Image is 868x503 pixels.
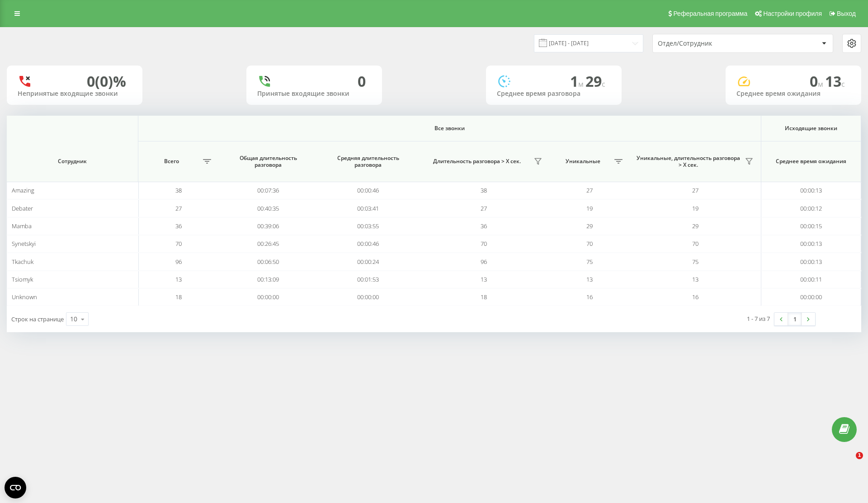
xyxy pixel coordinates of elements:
td: 00:03:41 [318,199,418,217]
span: 29 [586,222,593,230]
span: 70 [481,240,487,248]
span: Всего [143,158,200,165]
span: Debater [12,204,33,212]
td: 00:00:13 [761,182,861,199]
span: Общая длительность разговора [227,155,309,169]
span: 0 [810,71,825,91]
td: 00:01:53 [318,271,418,288]
td: 00:26:45 [218,235,318,253]
td: 00:00:13 [761,235,861,253]
td: 00:40:35 [218,199,318,217]
span: 96 [481,258,487,266]
td: 00:13:09 [218,271,318,288]
td: 00:00:00 [318,288,418,306]
span: 16 [692,293,698,301]
span: Строк на странице [11,315,64,323]
td: 00:00:12 [761,199,861,217]
td: 00:00:11 [761,271,861,288]
span: 1 [856,452,863,459]
span: Исходящие звонки [770,125,852,132]
span: Unknown [12,293,37,301]
span: c [841,79,845,89]
div: Среднее время ожидания [736,90,850,98]
div: 10 [70,315,77,324]
div: 0 (0)% [87,73,126,90]
td: 00:00:15 [761,217,861,235]
td: 00:00:00 [761,288,861,306]
span: 38 [481,186,487,194]
span: 13 [825,71,845,91]
span: Настройки профиля [763,10,822,17]
td: 00:03:55 [318,217,418,235]
span: 19 [586,204,593,212]
div: Непринятые входящие звонки [18,90,132,98]
span: Среднее время ожидания [770,158,852,165]
span: Уникальные [554,158,612,165]
div: 1 - 7 из 7 [747,314,770,323]
span: 27 [481,204,487,212]
span: 13 [692,275,698,283]
td: 00:06:50 [218,253,318,270]
span: 36 [175,222,182,230]
span: 27 [175,204,182,212]
span: 29 [585,71,605,91]
iframe: Intercom live chat [837,452,859,474]
td: 00:07:36 [218,182,318,199]
span: 70 [692,240,698,248]
span: Длительность разговора > Х сек. [423,158,531,165]
td: 00:00:24 [318,253,418,270]
td: 00:00:00 [218,288,318,306]
span: Amazing [12,186,34,194]
span: Все звонки [174,125,726,132]
div: Принятые входящие звонки [257,90,371,98]
span: Реферальная программа [673,10,747,17]
span: Mamba [12,222,32,230]
a: 1 [788,313,802,325]
span: Сотрудник [18,158,127,165]
button: Open CMP widget [5,477,26,498]
span: 75 [692,258,698,266]
td: 00:00:13 [761,253,861,270]
span: 96 [175,258,182,266]
span: Tsiomyk [12,275,33,283]
span: 36 [481,222,487,230]
span: Synetskyi [12,240,36,248]
span: 29 [692,222,698,230]
div: Отдел/Сотрудник [658,40,766,47]
span: м [818,79,825,89]
span: 75 [586,258,593,266]
span: 18 [481,293,487,301]
span: Уникальные, длительность разговора > Х сек. [634,155,742,169]
span: 18 [175,293,182,301]
span: Выход [837,10,856,17]
div: Среднее время разговора [497,90,611,98]
span: 38 [175,186,182,194]
span: 13 [175,275,182,283]
span: c [602,79,605,89]
td: 00:00:46 [318,235,418,253]
span: 70 [586,240,593,248]
span: 1 [570,71,585,91]
span: 16 [586,293,593,301]
div: 0 [358,73,366,90]
span: 13 [481,275,487,283]
span: Tkachuk [12,258,33,266]
td: 00:00:46 [318,182,418,199]
span: м [578,79,585,89]
span: Средняя длительность разговора [327,155,409,169]
span: 13 [586,275,593,283]
span: 27 [586,186,593,194]
span: 19 [692,204,698,212]
td: 00:39:06 [218,217,318,235]
span: 27 [692,186,698,194]
span: 70 [175,240,182,248]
